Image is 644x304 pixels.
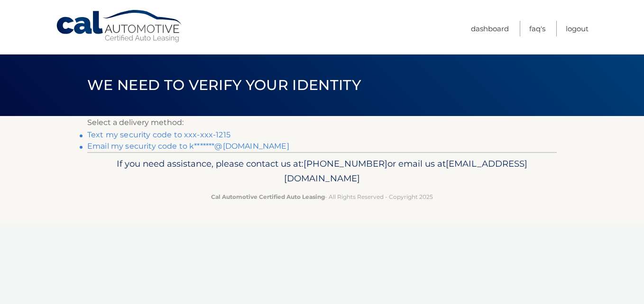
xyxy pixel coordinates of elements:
a: Email my security code to k*******@[DOMAIN_NAME] [87,142,289,151]
a: Logout [566,21,589,36]
a: Dashboard [471,21,509,36]
p: If you need assistance, please contact us at: or email us at [93,156,551,187]
strong: Cal Automotive Certified Auto Leasing [211,193,325,200]
p: Select a delivery method: [87,116,557,129]
span: We need to verify your identity [87,76,361,94]
a: Cal Automotive [55,9,184,43]
p: - All Rights Reserved - Copyright 2025 [93,192,551,202]
a: Text my security code to xxx-xxx-1215 [87,130,230,139]
a: FAQ's [529,21,545,36]
span: [PHONE_NUMBER] [304,158,387,169]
